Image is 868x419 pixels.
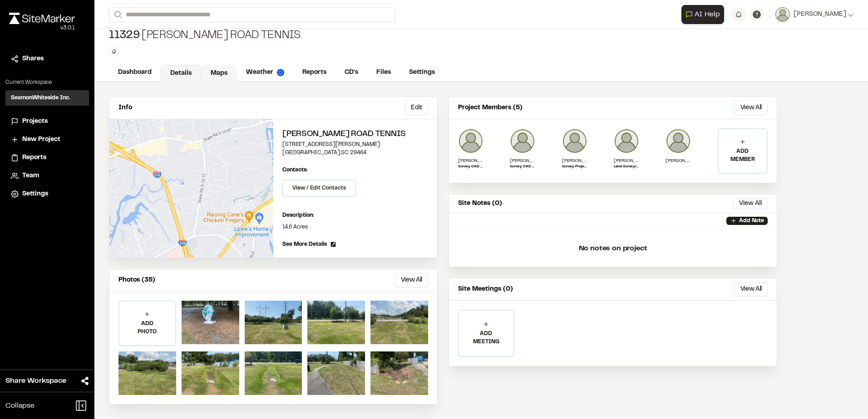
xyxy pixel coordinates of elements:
[22,54,44,64] span: Shares
[282,223,428,231] p: 14.6 Acres
[735,282,768,297] button: View All
[11,189,84,199] a: Settings
[562,164,587,170] p: Survey Project Manager
[562,128,587,154] img: Cliff Colwell
[237,64,293,81] a: Weather
[9,13,75,24] img: rebrand.png
[109,7,125,22] button: Search
[405,101,428,115] button: Edit
[456,234,769,263] p: No notes on project
[282,149,428,157] p: [GEOGRAPHIC_DATA] , SC 29464
[5,375,66,386] span: Share Workspace
[282,166,308,174] p: Contacts:
[201,65,237,82] a: Maps
[681,5,728,24] div: Open AI Assistant
[733,198,768,209] button: View All
[614,157,639,164] p: [PERSON_NAME], PLS
[109,29,301,43] div: [PERSON_NAME] Road Tennis
[458,199,502,209] p: Site Notes (0)
[11,94,70,102] h3: SeamonWhiteside Inc.
[458,128,483,154] img: Larry Marks
[775,7,790,22] img: User
[22,171,39,181] span: Team
[119,320,175,336] p: ADD PHOTO
[282,180,356,197] button: View / Edit Contacts
[22,135,60,145] span: New Project
[5,400,35,411] span: Collapse
[458,284,513,294] p: Site Meetings (0)
[161,65,201,82] a: Details
[118,275,155,285] p: Photos (35)
[109,64,161,81] a: Dashboard
[118,103,132,113] p: Info
[614,128,639,154] img: Mike Schmieder, PLS
[11,153,84,163] a: Reports
[458,157,483,164] p: [PERSON_NAME]
[11,135,84,145] a: New Project
[22,189,48,199] span: Settings
[458,103,523,113] p: Project Members (5)
[22,153,46,163] span: Reports
[458,164,483,170] p: Survey CAD Technician III
[510,164,535,170] p: Survey CAD Technician I
[109,47,119,57] button: Edit Tags
[775,7,853,22] button: [PERSON_NAME]
[666,157,691,164] p: [PERSON_NAME]
[695,9,720,20] span: AI Help
[395,273,428,287] button: View All
[681,5,724,24] button: Open AI Assistant
[459,330,513,346] p: ADD MEETING
[11,117,84,127] a: Projects
[794,10,846,19] span: [PERSON_NAME]
[735,101,768,115] button: View All
[562,157,587,164] p: [PERSON_NAME]
[282,128,428,141] h2: [PERSON_NAME] Road Tennis
[109,29,140,43] span: 11329
[11,171,84,181] a: Team
[282,211,428,219] p: Description:
[614,164,639,170] p: Land Surveying Team Leader
[335,64,367,81] a: CD's
[510,128,535,154] img: Bennett Whatcott
[510,157,535,164] p: [PERSON_NAME]
[367,64,400,81] a: Files
[5,78,89,87] p: Current Workspace
[9,24,75,32] div: Oh geez...please don't...
[282,141,428,149] p: [STREET_ADDRESS][PERSON_NAME]
[719,147,767,164] p: ADD MEMBER
[22,117,48,127] span: Projects
[293,64,335,81] a: Reports
[11,54,84,64] a: Shares
[400,64,444,81] a: Settings
[739,217,764,225] p: Add Note
[666,128,691,154] img: Joseph Boyatt
[282,240,327,248] span: See More Details
[277,69,284,76] img: precipai.png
